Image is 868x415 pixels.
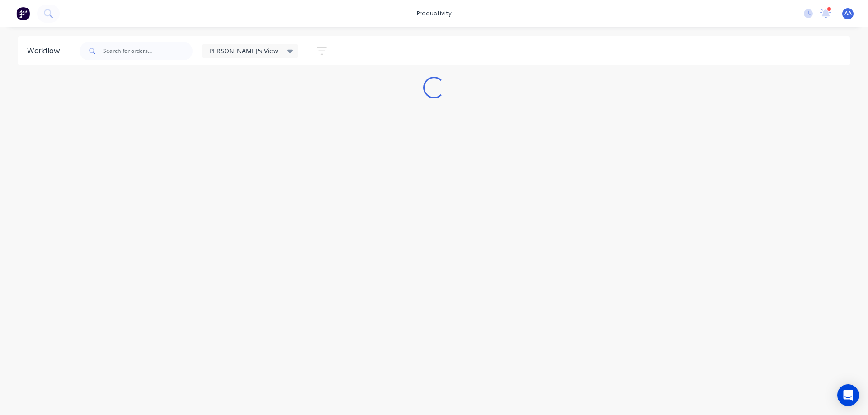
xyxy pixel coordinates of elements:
[103,42,193,60] input: Search for orders...
[207,46,278,56] span: [PERSON_NAME]'s View
[412,7,456,20] div: productivity
[16,7,30,20] img: Factory
[27,46,64,56] div: Workflow
[844,9,852,18] span: AA
[837,384,859,406] div: Open Intercom Messenger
